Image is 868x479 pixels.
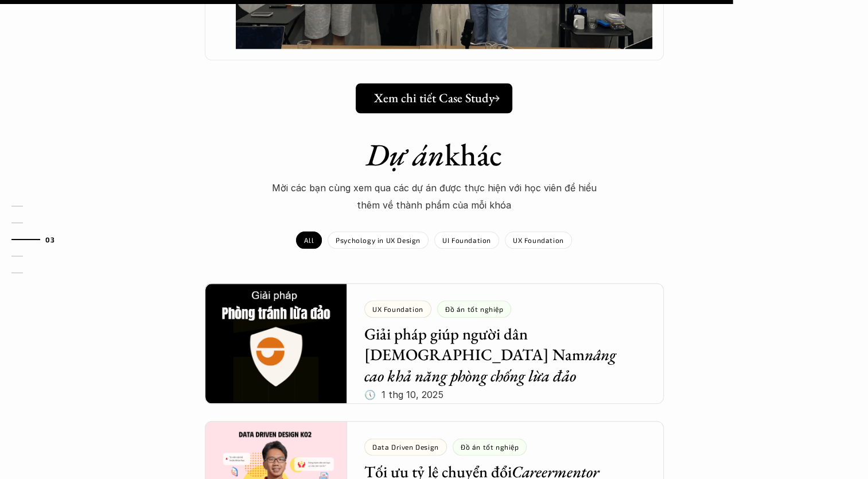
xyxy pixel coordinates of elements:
[366,134,445,175] em: Dự án
[205,283,664,404] a: UX FoundationĐồ án tốt nghiệpGiải pháp giúp người dân [DEMOGRAPHIC_DATA] Namnâng cao khả năng phò...
[336,236,421,244] p: Psychology in UX Design
[442,236,491,244] p: UI Foundation
[304,236,314,244] p: All
[262,179,606,214] p: Mời các bạn cùng xem qua các dự án được thực hiện với học viên để hiểu thêm về thành phẩm của mỗi...
[11,233,66,246] a: 03
[45,235,55,244] strong: 03
[356,83,512,113] a: Xem chi tiết Case Study
[374,91,495,106] h5: Xem chi tiết Case Study
[513,236,564,244] p: UX Foundation
[233,136,635,173] h1: khác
